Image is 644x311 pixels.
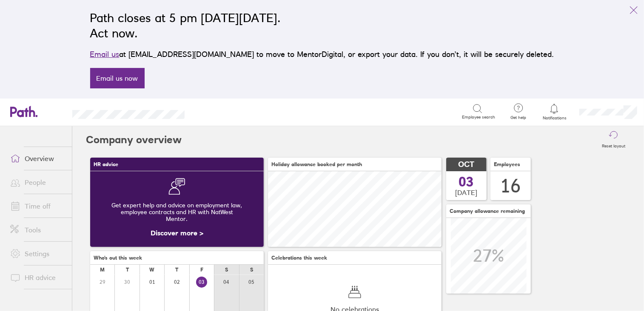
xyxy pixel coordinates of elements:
[90,48,554,60] p: at [EMAIL_ADDRESS][DOMAIN_NAME] to move to MentorDigital, or export your data. If you don’t, it w...
[271,255,327,261] span: Celebrations this week
[541,103,568,121] a: Notifications
[208,107,229,115] div: Search
[126,267,129,273] div: T
[459,160,475,169] span: OCT
[3,150,72,167] a: Overview
[150,267,155,273] div: W
[597,126,630,153] button: Reset layout
[501,175,521,197] div: 16
[94,161,118,167] span: HR advice
[94,255,142,261] span: Who's out this week
[271,161,362,167] span: Holiday allowance booked per month
[462,115,495,120] span: Employee search
[200,267,203,273] div: F
[90,50,120,59] a: Email us
[3,198,72,215] a: Time off
[494,161,520,167] span: Employees
[3,221,72,238] a: Tools
[100,267,105,273] div: M
[504,115,532,120] span: Get help
[90,68,145,88] a: Email us now
[97,195,257,229] div: Get expert help and advice on employment law, employee contracts and HR with NatWest Mentor.
[250,267,253,273] div: S
[3,245,72,262] a: Settings
[450,208,525,214] span: Company allowance remaining
[90,10,554,41] h2: Path closes at 5 pm [DATE][DATE]. Act now.
[151,229,203,237] a: Discover more >
[459,175,474,189] span: 03
[3,174,72,191] a: People
[225,267,228,273] div: S
[597,141,630,149] label: Reset layout
[456,189,478,196] span: [DATE]
[175,267,178,273] div: T
[541,116,568,121] span: Notifications
[3,269,72,286] a: HR advice
[86,126,182,153] h2: Company overview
